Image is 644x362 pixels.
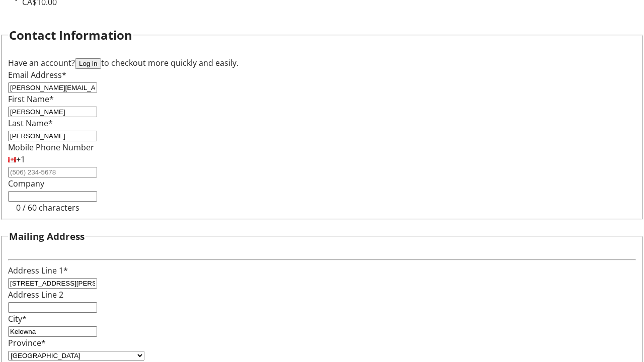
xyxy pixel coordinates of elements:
[8,278,97,289] input: Address
[8,167,97,177] input: (506) 234-5678
[9,26,132,44] h2: Contact Information
[8,142,94,153] label: Mobile Phone Number
[16,202,79,213] tr-character-limit: 0 / 60 characters
[8,313,27,324] label: City*
[8,337,46,348] label: Province*
[8,178,44,189] label: Company
[8,326,97,337] input: City
[75,58,101,69] button: Log in
[8,265,68,276] label: Address Line 1*
[9,229,85,243] h3: Mailing Address
[8,118,53,129] label: Last Name*
[8,69,66,80] label: Email Address*
[8,94,54,105] label: First Name*
[8,57,636,69] div: Have an account? to checkout more quickly and easily.
[8,289,63,300] label: Address Line 2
